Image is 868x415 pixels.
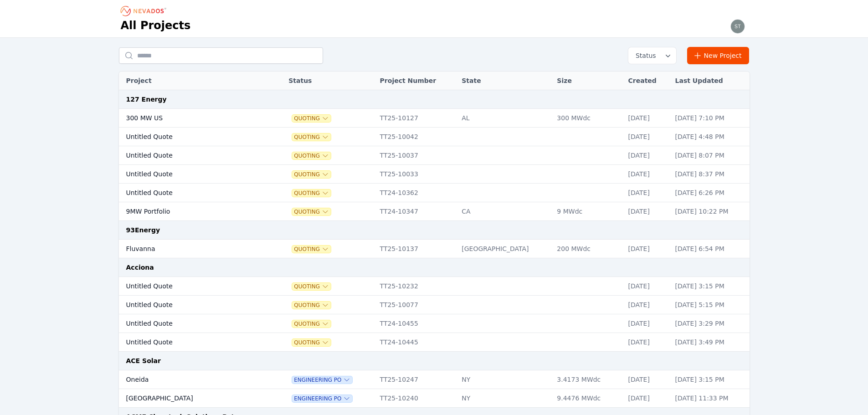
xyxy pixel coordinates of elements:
[671,202,750,221] td: [DATE] 10:22 PM
[292,339,331,346] button: Quoting
[119,314,262,333] td: Untitled Quote
[624,333,671,352] td: [DATE]
[375,202,457,221] td: TT24-10347
[671,165,750,184] td: [DATE] 8:37 PM
[624,184,671,202] td: [DATE]
[119,165,262,184] td: Untitled Quote
[671,240,750,258] td: [DATE] 6:54 PM
[552,109,623,128] td: 300 MWdc
[624,202,671,221] td: [DATE]
[292,395,352,402] button: Engineering PO
[375,165,457,184] td: TT25-10033
[624,165,671,184] td: [DATE]
[119,277,262,296] td: Untitled Quote
[119,72,262,90] th: Project
[292,320,331,328] button: Quoting
[457,109,552,128] td: AL
[119,128,750,146] tr: Untitled QuoteQuotingTT25-10042[DATE][DATE] 4:48 PM
[457,389,552,408] td: NY
[624,296,671,314] td: [DATE]
[624,109,671,128] td: [DATE]
[292,246,331,253] span: Quoting
[375,333,457,352] td: TT24-10445
[624,389,671,408] td: [DATE]
[375,184,457,202] td: TT24-10362
[119,240,262,258] td: Fluvanna
[671,370,750,389] td: [DATE] 3:15 PM
[119,352,750,370] td: ACE Solar
[119,370,750,389] tr: OneidaEngineering POTT25-10247NY3.4173 MWdc[DATE][DATE] 3:15 PM
[119,202,262,221] td: 9MW Portfolio
[375,109,457,128] td: TT25-10127
[119,389,750,408] tr: [GEOGRAPHIC_DATA]Engineering POTT25-10240NY9.4476 MWdc[DATE][DATE] 11:33 PM
[119,90,750,109] td: 127 Energy
[121,18,191,33] h1: All Projects
[624,314,671,333] td: [DATE]
[119,389,262,408] td: [GEOGRAPHIC_DATA]
[671,314,750,333] td: [DATE] 3:29 PM
[375,296,457,314] td: TT25-10077
[119,296,750,314] tr: Untitled QuoteQuotingTT25-10077[DATE][DATE] 5:15 PM
[375,389,457,408] td: TT25-10240
[671,184,750,202] td: [DATE] 6:26 PM
[457,370,552,389] td: NY
[671,128,750,146] td: [DATE] 4:48 PM
[624,72,671,90] th: Created
[119,333,262,352] td: Untitled Quote
[119,128,262,146] td: Untitled Quote
[292,283,331,290] button: Quoting
[119,333,750,352] tr: Untitled QuoteQuotingTT24-10445[DATE][DATE] 3:49 PM
[292,115,331,122] span: Quoting
[624,240,671,258] td: [DATE]
[457,240,552,258] td: [GEOGRAPHIC_DATA]
[671,277,750,296] td: [DATE] 3:15 PM
[624,277,671,296] td: [DATE]
[119,146,750,165] tr: Untitled QuoteQuotingTT25-10037[DATE][DATE] 8:07 PM
[457,202,552,221] td: CA
[671,146,750,165] td: [DATE] 8:07 PM
[375,240,457,258] td: TT25-10137
[119,184,750,202] tr: Untitled QuoteQuotingTT24-10362[DATE][DATE] 6:26 PM
[119,165,750,184] tr: Untitled QuoteQuotingTT25-10033[DATE][DATE] 8:37 PM
[375,72,457,90] th: Project Number
[552,202,623,221] td: 9 MWdc
[624,146,671,165] td: [DATE]
[552,72,623,90] th: Size
[375,314,457,333] td: TT24-10455
[552,240,623,258] td: 200 MWdc
[284,72,375,90] th: Status
[292,190,331,197] button: Quoting
[730,19,745,34] img: steve.mustaro@nevados.solar
[119,240,750,258] tr: FluvannaQuotingTT25-10137[GEOGRAPHIC_DATA]200 MWdc[DATE][DATE] 6:54 PM
[552,389,623,408] td: 9.4476 MWdc
[119,184,262,202] td: Untitled Quote
[121,4,169,18] nav: Breadcrumb
[375,370,457,389] td: TT25-10247
[292,133,331,141] button: Quoting
[671,109,750,128] td: [DATE] 7:10 PM
[375,146,457,165] td: TT25-10037
[119,202,750,221] tr: 9MW PortfolioQuotingTT24-10347CA9 MWdc[DATE][DATE] 10:22 PM
[292,208,331,215] button: Quoting
[457,72,552,90] th: State
[292,376,352,384] span: Engineering PO
[671,333,750,352] td: [DATE] 3:49 PM
[375,277,457,296] td: TT25-10232
[671,296,750,314] td: [DATE] 5:15 PM
[292,302,331,309] button: Quoting
[119,277,750,296] tr: Untitled QuoteQuotingTT25-10232[DATE][DATE] 3:15 PM
[671,72,750,90] th: Last Updated
[119,109,750,128] tr: 300 MW USQuotingTT25-10127AL300 MWdc[DATE][DATE] 7:10 PM
[119,314,750,333] tr: Untitled QuoteQuotingTT24-10455[DATE][DATE] 3:29 PM
[632,51,656,60] span: Status
[624,128,671,146] td: [DATE]
[375,128,457,146] td: TT25-10042
[671,389,750,408] td: [DATE] 11:33 PM
[628,47,676,64] button: Status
